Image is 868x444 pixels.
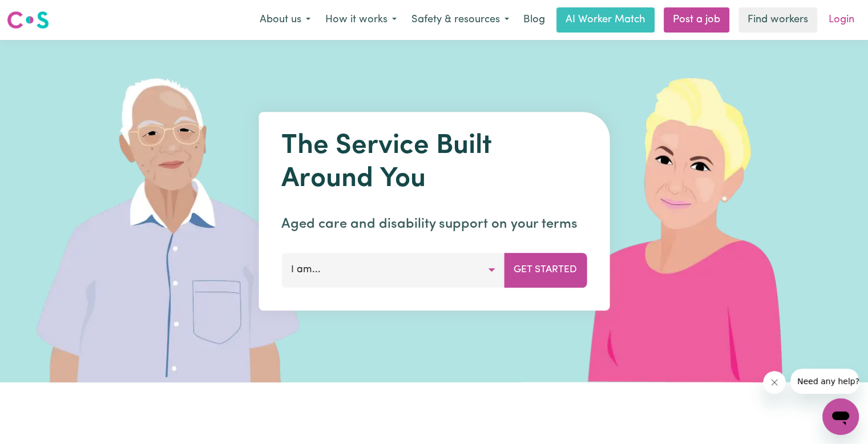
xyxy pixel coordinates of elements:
p: Aged care and disability support on your terms [281,214,587,235]
iframe: Message from company [790,369,859,394]
a: AI Worker Match [556,7,655,33]
button: How it works [318,8,404,32]
span: Need any help? [7,8,69,17]
a: Find workers [738,7,817,33]
button: Safety & resources [404,8,516,32]
button: Get Started [504,253,587,287]
a: Post a job [664,7,729,33]
a: Careseekers logo [7,7,49,33]
iframe: Button to launch messaging window [822,398,859,435]
h1: The Service Built Around You [281,130,587,196]
button: About us [252,8,318,32]
iframe: Close message [763,371,786,394]
img: Careseekers logo [7,10,49,30]
a: Login [822,7,861,33]
button: I am... [281,253,504,287]
a: Blog [516,7,552,33]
